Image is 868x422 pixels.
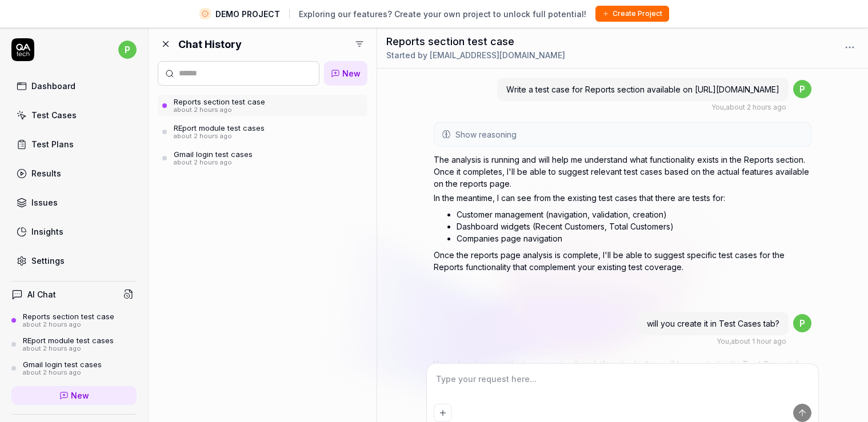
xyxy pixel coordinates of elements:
[11,75,137,97] a: Dashboard
[23,345,114,353] div: about 2 hours ago
[11,250,137,272] a: Settings
[435,123,811,146] button: Show reasoning
[793,314,811,332] span: p
[31,196,58,208] div: Issues
[174,132,265,140] div: about 2 hours ago
[23,312,114,321] div: Reports section test case
[174,97,265,106] div: Reports section test case
[11,386,137,405] a: New
[11,336,137,353] a: REport module test casesabout 2 hours ago
[434,404,452,422] button: Add attachment
[717,336,786,347] div: , about 1 hour ago
[386,49,565,61] div: Started by
[178,37,242,52] h2: Chat History
[11,191,137,214] a: Issues
[23,360,102,369] div: Gmail login test cases
[711,102,786,112] div: , about 2 hours ago
[118,38,137,61] button: p
[457,232,812,244] li: Companies page navigation
[11,360,137,377] a: Gmail login test casesabout 2 hours ago
[11,162,137,184] a: Results
[434,249,812,273] p: Once the reports page analysis is complete, I'll be able to suggest specific test cases for the R...
[647,319,779,328] span: will you create it in Test Cases tab?
[158,95,367,116] a: Reports section test caseabout 2 hours ago
[324,61,367,86] a: New
[174,106,265,114] div: about 2 hours ago
[158,121,367,143] a: REport module test casesabout 2 hours ago
[742,359,790,369] strong: Test Cases
[11,104,137,126] a: Test Cases
[31,138,74,150] div: Test Plans
[23,321,114,329] div: about 2 hours ago
[386,34,565,49] h1: Reports section test case
[434,154,812,190] p: The analysis is running and will help me understand what functionality exists in the Reports sect...
[434,358,812,382] p: Yes, when I suggest test cases using the platform tools, they will be created in the tab of your ...
[430,50,565,60] span: [EMAIL_ADDRESS][DOMAIN_NAME]
[434,192,812,204] p: In the meantime, I can see from the existing test cases that there are tests for:
[31,167,61,179] div: Results
[71,389,89,401] span: New
[174,150,253,159] div: Gmail login test cases
[23,336,114,345] div: REport module test cases
[711,103,724,111] span: You
[118,41,137,59] span: p
[27,288,56,300] h4: AI Chat
[11,312,137,329] a: Reports section test caseabout 2 hours ago
[158,147,367,169] a: Gmail login test casesabout 2 hours ago
[342,67,361,79] span: New
[215,8,280,20] span: DEMO PROJECT
[11,220,137,243] a: Insights
[31,109,77,121] div: Test Cases
[457,220,812,232] li: Dashboard widgets (Recent Customers, Total Customers)
[174,123,265,132] div: REport module test cases
[31,80,75,92] div: Dashboard
[793,80,811,98] span: p
[174,159,253,167] div: about 2 hours ago
[31,255,65,267] div: Settings
[717,337,729,345] span: You
[457,208,812,220] li: Customer management (navigation, validation, creation)
[506,85,779,94] span: Write a test case for Reports section available on [URL][DOMAIN_NAME]
[455,128,517,140] span: Show reasoning
[11,133,137,155] a: Test Plans
[595,6,669,22] button: Create Project
[31,226,63,238] div: Insights
[23,369,102,377] div: about 2 hours ago
[299,8,586,20] span: Exploring our features? Create your own project to unlock full potential!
